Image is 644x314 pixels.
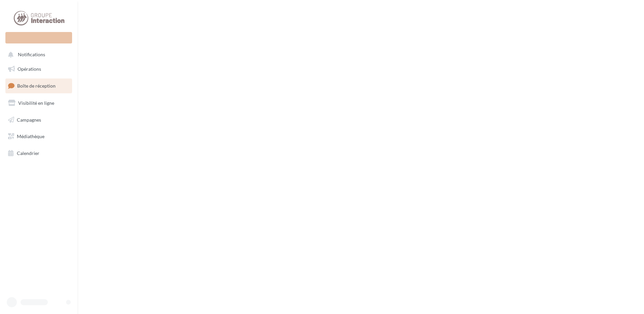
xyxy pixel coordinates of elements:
[4,113,73,127] a: Campagnes
[18,66,41,72] span: Opérations
[4,129,73,144] a: Médiathèque
[17,83,56,89] span: Boîte de réception
[4,62,73,76] a: Opérations
[17,117,41,122] span: Campagnes
[18,100,54,106] span: Visibilité en ligne
[4,146,73,160] a: Calendrier
[18,52,45,58] span: Notifications
[4,96,73,110] a: Visibilité en ligne
[17,150,39,156] span: Calendrier
[4,78,73,93] a: Boîte de réception
[17,133,44,139] span: Médiathèque
[5,32,72,43] div: Nouvelle campagne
